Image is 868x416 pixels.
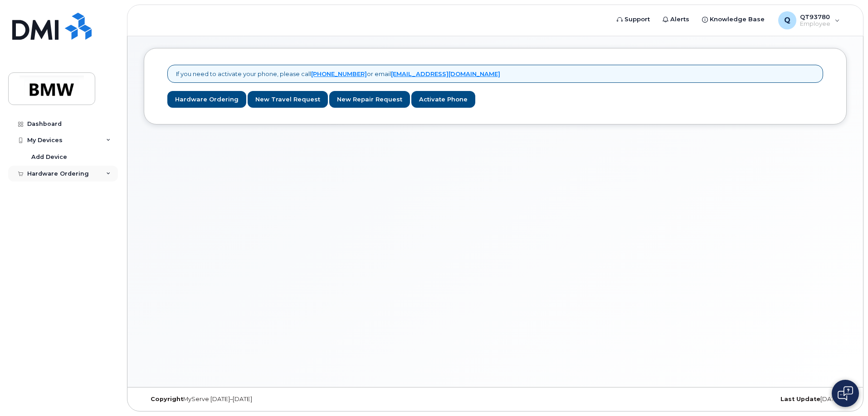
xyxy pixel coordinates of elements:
a: Knowledge Base [696,10,771,29]
a: New Repair Request [329,91,410,108]
span: Knowledge Base [710,15,765,24]
strong: Last Update [780,396,820,402]
a: [EMAIL_ADDRESS][DOMAIN_NAME] [391,70,500,77]
div: QT93780 [772,11,846,29]
span: Employee [800,20,830,28]
div: [DATE] [612,396,847,403]
div: MyServe [DATE]–[DATE] [144,396,378,403]
span: Support [624,15,650,24]
img: Open chat [838,386,853,401]
a: New Travel Request [248,91,328,108]
a: [PHONE_NUMBER] [311,70,367,77]
span: Q [784,15,790,26]
span: Alerts [670,15,689,24]
span: QT93780 [800,13,830,20]
a: Activate Phone [411,91,475,108]
a: Alerts [656,10,696,29]
a: Hardware Ordering [167,91,246,108]
strong: Copyright [151,396,183,402]
a: Support [610,10,656,29]
p: If you need to activate your phone, please call or email [176,70,500,78]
